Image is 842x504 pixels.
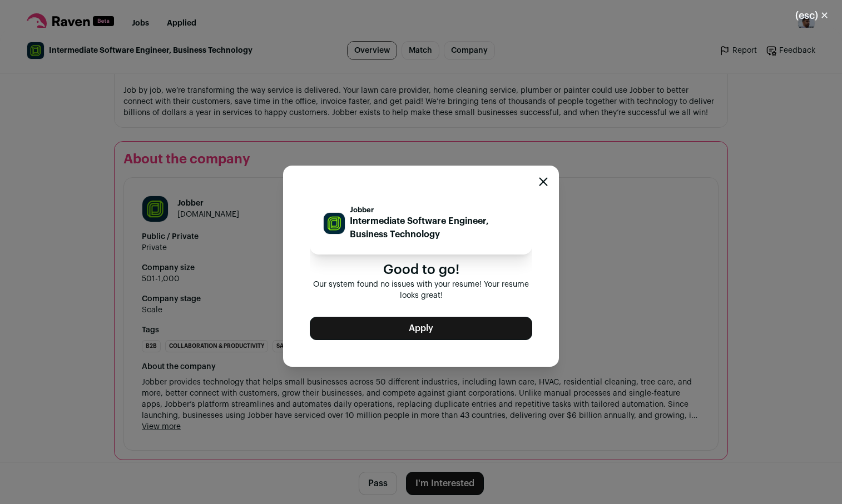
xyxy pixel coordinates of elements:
button: Apply [310,317,532,340]
p: Jobber [350,206,519,214]
button: Close modal [539,177,548,186]
p: Good to go! [310,261,532,279]
p: Our system found no issues with your resume! Your resume looks great! [310,279,532,301]
p: Intermediate Software Engineer, Business Technology [350,214,519,241]
button: Close modal [782,3,842,28]
img: f740cf01505bc067346f9f3e8ccfd93221ba27f8f9ecc9002493034a77498547.jpg [324,213,345,234]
